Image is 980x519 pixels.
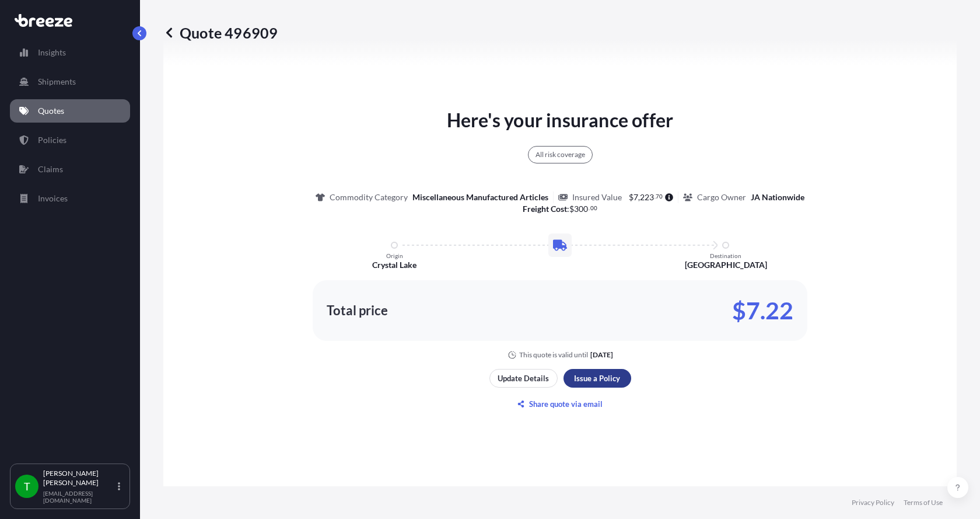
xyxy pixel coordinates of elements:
p: Invoices [38,193,68,204]
span: 00 [590,206,597,210]
p: Miscellaneous Manufactured Articles [412,191,548,203]
p: Claims [38,163,63,175]
p: [PERSON_NAME] [PERSON_NAME] [43,469,116,487]
p: : [523,203,597,215]
p: Total price [327,305,388,316]
p: Here's your insurance offer [447,106,673,134]
p: Quotes [38,105,64,117]
p: This quote is valid until [519,350,588,360]
a: Claims [10,158,130,181]
span: T [24,480,30,492]
button: Update Details [489,369,558,388]
p: Destination [710,252,741,259]
button: Issue a Policy [563,369,631,388]
span: $ [569,205,574,213]
a: Terms of Use [904,498,943,507]
span: $ [629,193,633,201]
p: Cargo Owner [697,191,746,203]
p: Origin [386,252,403,259]
span: . [589,206,590,210]
p: [EMAIL_ADDRESS][DOMAIN_NAME] [43,490,116,504]
a: Privacy Policy [852,498,894,507]
a: Invoices [10,187,130,210]
p: [DATE] [590,350,613,360]
span: . [654,194,656,198]
p: JA Nationwide [751,191,804,203]
p: Quote 496909 [163,23,278,42]
span: 223 [640,193,654,201]
p: $7.22 [732,301,793,320]
p: [GEOGRAPHIC_DATA] [685,259,767,271]
span: , [638,193,640,201]
p: Crystal Lake [372,259,416,271]
b: Freight Cost [523,204,567,214]
a: Quotes [10,99,130,123]
p: Insured Value [572,191,622,203]
p: Policies [38,134,66,146]
span: 7 [633,193,638,201]
p: Issue a Policy [574,372,620,384]
p: Share quote via email [529,398,603,410]
p: Insights [38,47,66,58]
p: Shipments [38,76,76,88]
p: Update Details [498,372,549,384]
a: Insights [10,41,130,64]
div: All risk coverage [528,146,593,163]
p: Commodity Category [330,191,408,203]
a: Shipments [10,70,130,93]
span: 70 [656,194,663,198]
span: 300 [574,205,588,213]
a: Policies [10,128,130,152]
button: Share quote via email [489,395,631,413]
